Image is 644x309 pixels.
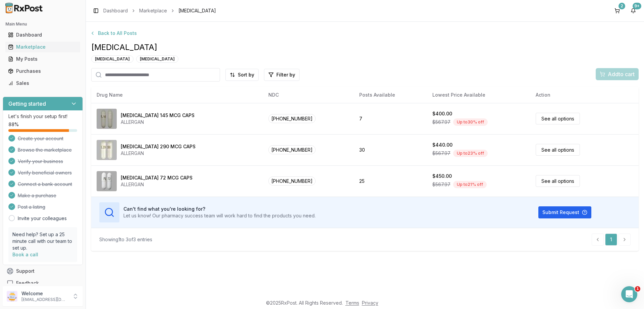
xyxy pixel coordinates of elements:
img: Linzess 72 MCG CAPS [97,171,117,191]
a: Dashboard [103,7,128,14]
div: Showing 1 to 3 of 3 entries [99,236,152,243]
th: Posts Available [354,87,427,103]
span: Verify your business [18,158,63,165]
td: 7 [354,103,427,134]
div: My Posts [8,56,77,62]
span: Make a purchase [18,192,56,199]
td: 25 [354,165,427,197]
span: Feedback [16,280,39,287]
div: $440.00 [432,142,452,148]
span: [MEDICAL_DATA] [91,42,639,53]
a: See all options [536,144,580,156]
div: Up to 21 % off [453,181,487,188]
button: Filter by [264,69,300,81]
span: Post a listing [18,204,45,210]
div: Sales [8,80,77,87]
img: User avatar [7,291,17,302]
span: [PHONE_NUMBER] [268,145,316,154]
button: Feedback [3,277,83,289]
button: 9+ [628,5,639,16]
img: RxPost Logo [3,3,46,13]
div: ALLERGAN [121,181,193,188]
th: Action [530,87,639,103]
a: Invite your colleagues [18,215,67,222]
div: ALLERGAN [121,150,196,157]
img: Linzess 145 MCG CAPS [97,109,117,129]
span: Browse the marketplace [18,147,72,153]
div: Marketplace [8,44,77,50]
a: Marketplace [139,7,167,14]
span: Create your account [18,135,63,142]
p: Welcome [21,290,68,297]
div: Up to 30 % off [453,118,488,126]
span: [PHONE_NUMBER] [268,114,316,123]
span: 88 % [8,121,19,128]
p: Let's finish your setup first! [8,113,77,120]
div: $400.00 [432,110,452,117]
nav: breadcrumb [103,7,216,14]
a: Back to All Posts [91,27,639,39]
span: [PHONE_NUMBER] [268,176,316,186]
iframe: Intercom live chat [621,286,637,302]
h2: Main Menu [5,21,80,27]
div: Up to 23 % off [453,150,488,157]
th: NDC [263,87,354,103]
a: See all options [536,175,580,187]
div: [MEDICAL_DATA] 72 MCG CAPS [121,174,193,181]
a: 1 [605,234,617,246]
p: Need help? Set up a 25 minute call with our team to set up. [12,231,73,251]
div: [MEDICAL_DATA] 290 MCG CAPS [121,143,196,150]
button: Submit Request [538,206,591,218]
span: Verify beneficial owners [18,169,72,176]
button: Purchases [3,66,83,76]
button: Support [3,265,83,277]
a: Marketplace [5,41,80,53]
h3: Can't find what you're looking for? [123,206,316,212]
span: Sort by [238,71,254,78]
div: [MEDICAL_DATA] [136,55,178,63]
h3: Getting started [8,100,46,108]
p: [EMAIL_ADDRESS][DOMAIN_NAME] [21,297,68,302]
div: 9+ [633,3,641,9]
span: [MEDICAL_DATA] [178,7,216,14]
button: Sales [3,78,83,89]
div: [MEDICAL_DATA] [91,55,133,63]
span: 1 [635,286,640,292]
button: 2 [612,5,623,16]
a: Purchases [5,65,80,77]
td: 30 [354,134,427,165]
a: Book a call [12,252,38,257]
nav: pagination [592,234,631,246]
img: Linzess 290 MCG CAPS [97,140,117,160]
a: See all options [536,113,580,124]
th: Lowest Price Available [427,87,531,103]
a: Privacy [362,300,378,306]
button: My Posts [3,54,83,64]
a: My Posts [5,53,80,65]
div: $450.00 [432,173,452,179]
th: Drug Name [91,87,263,103]
span: $567.97 [432,119,450,125]
button: Dashboard [3,30,83,40]
div: [MEDICAL_DATA] 145 MCG CAPS [121,112,195,119]
span: $567.97 [432,181,450,188]
a: Sales [5,77,80,89]
span: Filter by [276,71,295,78]
button: Marketplace [3,42,83,52]
p: Let us know! Our pharmacy success team will work hard to find the products you need. [123,212,316,219]
div: Purchases [8,68,77,74]
button: Back to All Posts [86,27,141,39]
button: Sort by [225,69,259,81]
div: Dashboard [8,32,77,38]
span: Connect a bank account [18,181,72,188]
div: ALLERGAN [121,119,195,125]
span: $567.97 [432,150,450,157]
a: Terms [345,300,359,306]
a: Dashboard [5,29,80,41]
div: 2 [619,3,625,9]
